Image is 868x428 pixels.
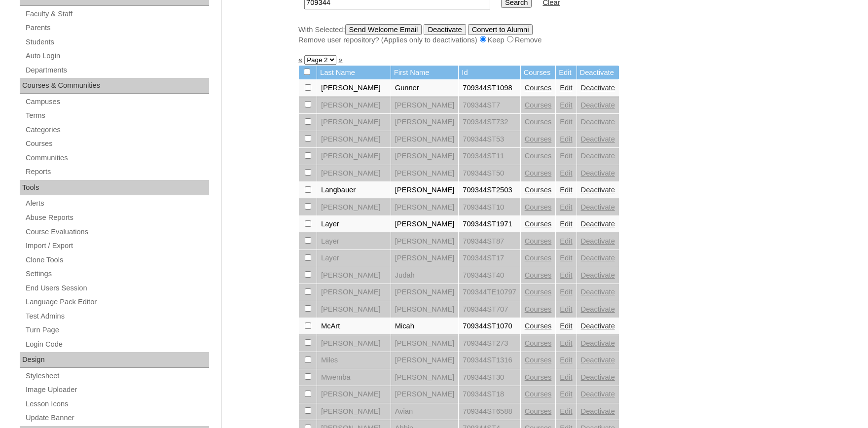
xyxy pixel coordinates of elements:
[560,169,572,177] a: Edit
[25,240,209,252] a: Import / Export
[25,152,209,164] a: Communities
[581,288,615,296] a: Deactivate
[581,373,615,381] a: Deactivate
[25,124,209,136] a: Categories
[20,180,209,196] div: Tools
[577,66,619,80] td: Deactivate
[525,356,552,364] a: Courses
[468,24,533,35] input: Convert to Alumni
[581,407,615,415] a: Deactivate
[391,284,459,301] td: [PERSON_NAME]
[525,390,552,398] a: Courses
[459,216,520,233] td: 709344ST1971
[459,182,520,199] td: 709344ST2503
[581,271,615,279] a: Deactivate
[581,322,615,330] a: Deactivate
[525,339,552,347] a: Courses
[459,131,520,148] td: 709344ST53
[317,131,391,148] td: [PERSON_NAME]
[581,390,615,398] a: Deactivate
[317,182,391,199] td: Langbauer
[317,301,391,318] td: [PERSON_NAME]
[560,254,572,262] a: Edit
[25,296,209,308] a: Language Pack Editor
[525,305,552,313] a: Courses
[317,386,391,403] td: [PERSON_NAME]
[317,369,391,386] td: Mwemba
[459,233,520,250] td: 709344ST87
[391,148,459,165] td: [PERSON_NAME]
[25,338,209,351] a: Login Code
[298,35,787,45] div: Remove user repository? (Applies only to deactivations) Keep Remove
[25,96,209,108] a: Campuses
[391,250,459,267] td: [PERSON_NAME]
[317,267,391,284] td: [PERSON_NAME]
[25,370,209,382] a: Stylesheet
[298,56,302,64] a: «
[525,84,552,92] a: Courses
[560,305,572,313] a: Edit
[317,233,391,250] td: Layer
[317,114,391,131] td: [PERSON_NAME]
[581,305,615,313] a: Deactivate
[391,80,459,97] td: Gunner
[25,8,209,20] a: Faculty & Staff
[459,97,520,114] td: 709344ST7
[581,101,615,109] a: Deactivate
[525,152,552,160] a: Courses
[25,268,209,280] a: Settings
[391,318,459,335] td: Micah
[391,352,459,369] td: [PERSON_NAME]
[560,356,572,364] a: Edit
[459,199,520,216] td: 709344ST10
[25,138,209,150] a: Courses
[560,118,572,126] a: Edit
[459,284,520,301] td: 709344TE10797
[560,84,572,92] a: Edit
[459,386,520,403] td: 709344ST18
[560,288,572,296] a: Edit
[391,335,459,352] td: [PERSON_NAME]
[25,64,209,76] a: Departments
[317,199,391,216] td: [PERSON_NAME]
[25,398,209,410] a: Lesson Icons
[581,356,615,364] a: Deactivate
[459,369,520,386] td: 709344ST30
[560,152,572,160] a: Edit
[560,373,572,381] a: Edit
[560,271,572,279] a: Edit
[459,267,520,284] td: 709344ST40
[459,114,520,131] td: 709344ST732
[556,66,576,80] td: Edit
[25,22,209,34] a: Parents
[581,339,615,347] a: Deactivate
[560,186,572,194] a: Edit
[525,203,552,211] a: Courses
[459,66,520,80] td: Id
[525,101,552,109] a: Courses
[317,97,391,114] td: [PERSON_NAME]
[391,301,459,318] td: [PERSON_NAME]
[459,250,520,267] td: 709344ST17
[525,135,552,143] a: Courses
[459,148,520,165] td: 709344ST11
[581,220,615,228] a: Deactivate
[317,148,391,165] td: [PERSON_NAME]
[560,220,572,228] a: Edit
[20,352,209,368] div: Design
[25,109,209,122] a: Terms
[525,271,552,279] a: Courses
[317,250,391,267] td: Layer
[560,322,572,330] a: Edit
[391,216,459,233] td: [PERSON_NAME]
[317,318,391,335] td: McArt
[25,412,209,424] a: Update Banner
[20,78,209,94] div: Courses & Communities
[391,131,459,148] td: [PERSON_NAME]
[560,390,572,398] a: Edit
[391,267,459,284] td: Judah
[560,339,572,347] a: Edit
[391,66,459,80] td: First Name
[560,407,572,415] a: Edit
[25,212,209,224] a: Abuse Reports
